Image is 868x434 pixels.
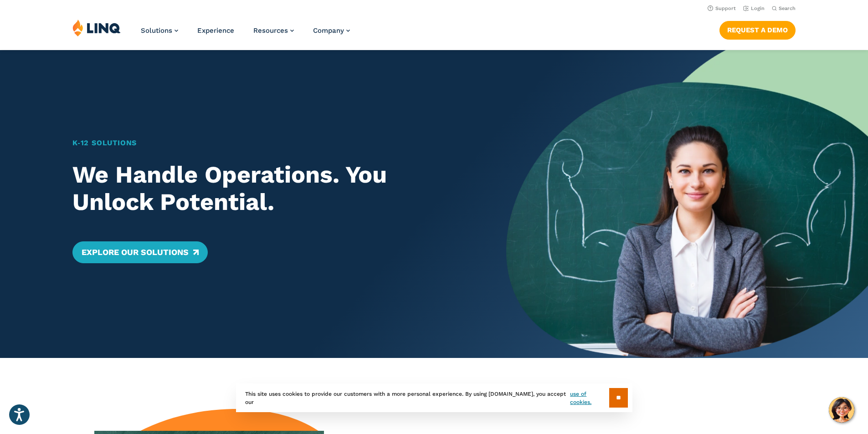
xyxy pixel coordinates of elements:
[719,19,796,39] nav: Button Navigation
[72,241,208,263] a: Explore Our Solutions
[719,21,796,39] a: Request a Demo
[141,26,178,35] a: Solutions
[570,390,609,406] a: use of cookies.
[141,26,172,35] span: Solutions
[236,383,632,412] div: This site uses cookies to provide our customers with a more personal experience. By using [DOMAIN...
[772,5,796,12] button: Open Search Bar
[829,397,854,423] button: Hello, have a question? Let’s chat.
[72,161,471,216] h2: We Handle Operations. You Unlock Potential.
[708,5,736,11] a: Support
[72,138,471,148] h1: K‑12 Solutions
[506,50,868,358] img: Home Banner
[313,26,344,35] span: Company
[253,26,288,35] span: Resources
[743,5,765,11] a: Login
[72,19,121,36] img: LINQ | K‑12 Software
[197,26,234,35] a: Experience
[779,5,796,11] span: Search
[313,26,350,35] a: Company
[141,19,350,49] nav: Primary Navigation
[253,26,294,35] a: Resources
